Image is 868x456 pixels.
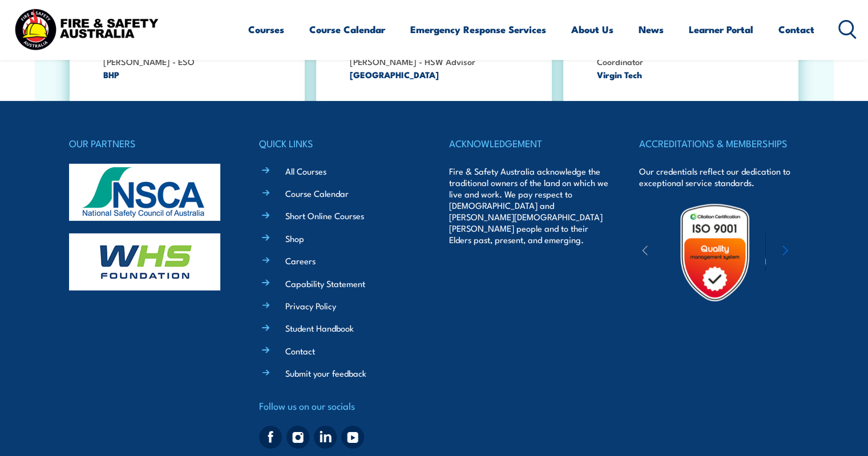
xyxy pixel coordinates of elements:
[350,55,475,67] strong: [PERSON_NAME] - HSW Advisor
[285,255,316,267] a: Careers
[285,209,364,221] a: Short Online Courses
[597,68,770,81] span: Virgin Tech
[285,165,326,177] a: All Courses
[778,14,814,45] a: Contact
[248,14,284,45] a: Courses
[259,398,419,414] h4: Follow us on our socials
[350,68,523,81] span: [GEOGRAPHIC_DATA]
[69,233,220,290] img: whs-logo-footer
[597,42,736,67] strong: [PERSON_NAME]- National Training Coordinator
[765,233,865,272] img: ewpa-logo
[69,135,229,151] h4: OUR PARTNERS
[410,14,546,45] a: Emergency Response Services
[285,345,315,357] a: Contact
[689,14,753,45] a: Learner Portal
[639,135,799,151] h4: ACCREDITATIONS & MEMBERSHIPS
[571,14,613,45] a: About Us
[449,135,609,151] h4: ACKNOWLEDGEMENT
[449,166,609,245] p: Fire & Safety Australia acknowledge the traditional owners of the land on which we live and work....
[639,166,799,188] p: Our credentials reflect our dedication to exceptional service standards.
[285,187,349,199] a: Course Calendar
[103,68,277,81] span: BHP
[309,14,385,45] a: Course Calendar
[665,203,765,302] img: Untitled design (19)
[285,367,366,379] a: Submit your feedback
[285,300,336,312] a: Privacy Policy
[103,55,195,67] strong: [PERSON_NAME] - ESO
[285,232,304,244] a: Shop
[285,277,365,289] a: Capability Statement
[69,164,220,221] img: nsca-logo-footer
[639,14,664,45] a: News
[259,135,419,151] h4: QUICK LINKS
[285,322,354,334] a: Student Handbook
